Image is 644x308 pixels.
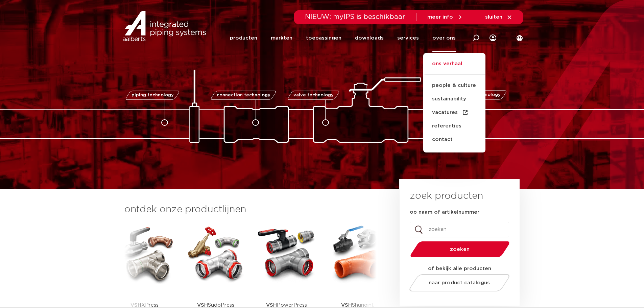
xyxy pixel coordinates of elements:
[429,280,490,285] span: naar product catalogus
[397,24,419,52] a: services
[423,60,485,75] a: ons verhaal
[485,14,512,20] a: sluiten
[423,119,485,133] a: referenties
[132,93,174,97] span: piping technology
[306,24,341,52] a: toepassingen
[230,24,456,52] nav: Menu
[197,303,208,308] strong: VSH
[293,93,334,97] span: valve technology
[432,24,456,52] a: over ons
[407,274,511,291] a: naar product catalogus
[341,303,352,308] strong: VSH
[124,203,377,216] h3: ontdek onze productlijnen
[423,92,485,106] a: sustainability
[428,247,492,252] span: zoeken
[271,24,292,52] a: markten
[427,14,463,20] a: meer info
[423,133,485,146] a: contact
[451,93,501,97] span: fastening technology
[407,241,512,258] button: zoeken
[490,24,496,52] div: my IPS
[410,209,479,216] label: op naam of artikelnummer
[428,266,491,271] strong: of bekijk alle producten
[410,189,483,203] h3: zoek producten
[230,24,257,52] a: producten
[423,79,485,92] a: people & culture
[130,303,141,308] strong: VSH
[410,222,509,237] input: zoeken
[355,24,384,52] a: downloads
[485,15,502,20] span: sluiten
[266,303,277,308] strong: VSH
[305,14,405,20] span: NIEUW: myIPS is beschikbaar
[216,93,270,97] span: connection technology
[423,106,485,119] a: vacatures
[427,15,453,20] span: meer info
